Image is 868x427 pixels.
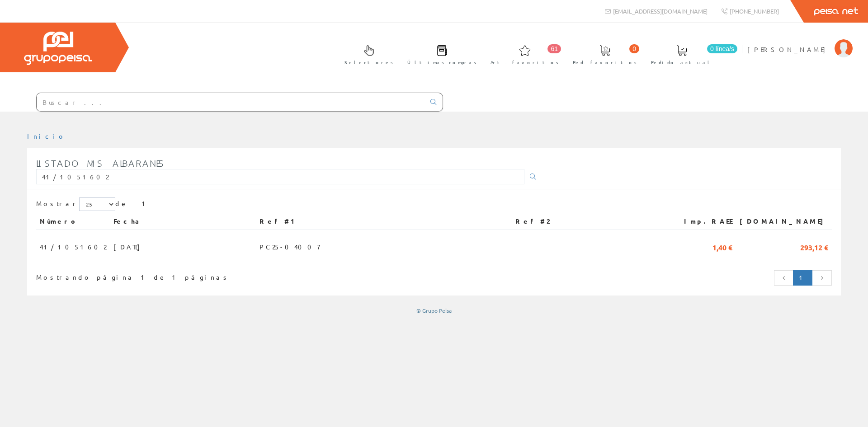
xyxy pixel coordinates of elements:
[344,58,393,67] span: Selectores
[547,44,561,53] span: 61
[407,58,476,67] span: Últimas compras
[335,38,398,70] a: Selectores
[800,239,828,254] span: 293,12 €
[712,239,732,254] span: 1,40 €
[747,38,853,46] a: [PERSON_NAME]
[36,269,360,282] div: Mostrando página 1 de 1 páginas
[110,213,256,230] th: Fecha
[256,213,512,230] th: Ref #1
[793,270,812,286] a: Página actual
[79,197,115,211] select: Mostrar
[747,45,830,54] span: [PERSON_NAME]
[668,213,736,230] th: Imp.RAEE
[40,239,106,254] span: 41/1051602
[398,38,481,70] a: Últimas compras
[707,44,737,53] span: 0 línea/s
[27,132,66,140] a: Inicio
[774,270,794,286] a: Página anterior
[36,197,115,211] label: Mostrar
[36,213,110,230] th: Número
[24,32,92,65] img: Grupo Peisa
[812,270,832,286] a: Página siguiente
[259,239,320,254] span: PC25-04007
[512,213,668,230] th: Ref #2
[113,239,145,254] span: [DATE]
[27,307,841,314] div: © Grupo Peisa
[491,58,559,67] span: Art. favoritos
[573,58,637,67] span: Ped. favoritos
[36,197,832,213] div: de 1
[481,38,563,70] a: 61 Art. favoritos
[613,7,708,15] span: [EMAIL_ADDRESS][DOMAIN_NAME]
[651,58,712,67] span: Pedido actual
[730,7,779,15] span: [PHONE_NUMBER]
[736,213,832,230] th: [DOMAIN_NAME]
[36,169,524,184] input: Introduzca parte o toda la referencia1, referencia2, número, fecha(dd/mm/yy) o rango de fechas(dd...
[629,44,639,53] span: 0
[37,93,425,111] input: Buscar ...
[36,158,165,169] span: Listado mis albaranes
